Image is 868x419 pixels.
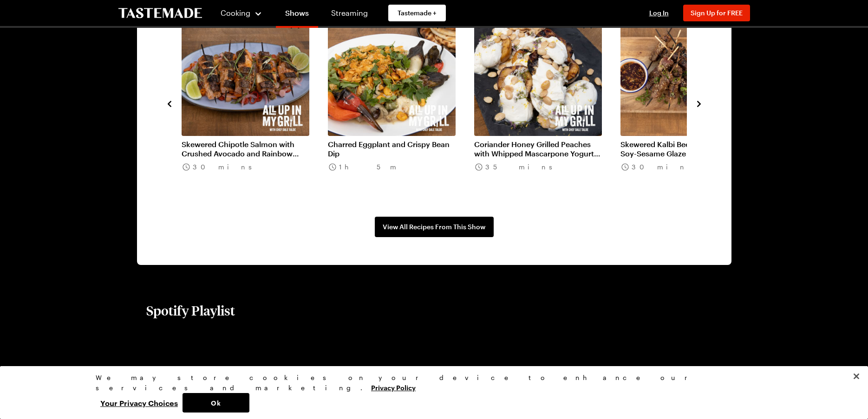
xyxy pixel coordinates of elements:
span: Tastemade + [398,8,437,18]
button: navigate to next item [694,97,704,109]
a: View All Recipes From This Show [375,217,494,237]
button: Close [846,366,867,387]
h2: Spotify Playlist [146,302,235,319]
a: More information about your privacy, opens in a new tab [371,383,416,392]
button: Log In [640,8,678,18]
span: View All Recipes From This Show [383,222,485,232]
span: Sign Up for FREE [691,9,743,17]
button: Cooking [221,2,263,24]
div: We may store cookies on your device to enhance our services and marketing. [96,373,764,393]
button: Your Privacy Choices [96,393,183,413]
a: Skewered Chipotle Salmon with Crushed Avocado and Rainbow Carrot Escabeche [182,140,309,158]
a: Coriander Honey Grilled Peaches with Whipped Mascarpone Yogurt and Toasted [PERSON_NAME] [474,140,602,158]
button: navigate to previous item [165,97,174,109]
a: Skewered Kalbi Beef Ribeye with Soy-Sesame Glaze and Crispy Rice Cakes [620,140,748,158]
div: Privacy [96,373,764,413]
a: Shows [276,2,318,28]
span: Cooking [221,8,250,17]
button: Ok [183,393,249,413]
a: Tastemade + [388,5,446,21]
div: 3 / 21 [328,8,474,198]
a: To Tastemade Home Page [118,8,202,19]
div: 4 / 21 [474,8,620,198]
a: Charred Eggplant and Crispy Bean Dip [328,140,456,158]
button: Sign Up for FREE [683,5,750,21]
div: 5 / 21 [620,8,767,198]
span: Log In [649,9,669,17]
div: 2 / 21 [182,8,328,198]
